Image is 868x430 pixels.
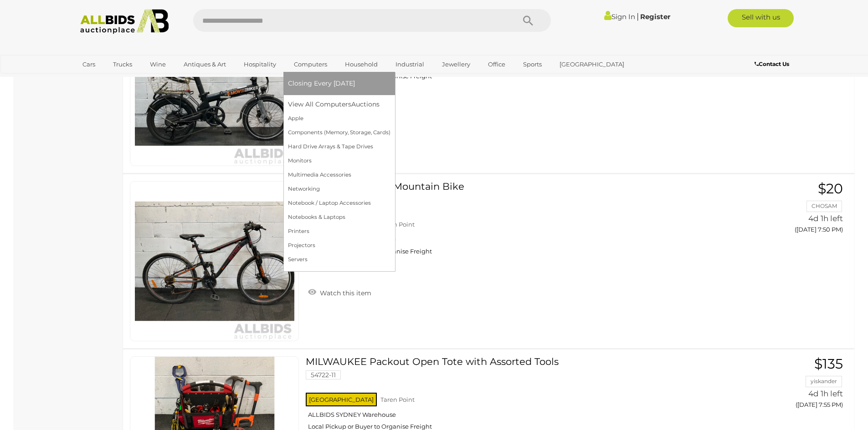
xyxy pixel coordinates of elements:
span: Watch this item [318,289,371,297]
span: $135 [814,355,843,372]
b: Contact Us [755,61,789,67]
a: $20 CHOSAM 4d 1h left ([DATE] 7:50 PM) [740,181,845,238]
a: Jewellery [436,57,476,72]
img: Allbids.com.au [75,9,174,34]
a: Industrial [390,57,430,72]
a: Sports [517,57,548,72]
a: Antiques & Art [178,57,232,72]
a: Trucks [107,57,138,72]
a: Wine [144,57,172,72]
a: Contact Us [755,59,791,69]
img: 55093-1a.jpeg [135,6,294,166]
a: [GEOGRAPHIC_DATA] [554,57,630,72]
a: Household [339,57,384,72]
a: MAMBA Folding Electric Bike 55093-1 [GEOGRAPHIC_DATA] Taren Point ALLBIDS SYDNEY Warehouse Local ... [313,6,725,87]
a: NITRO TRAVERSE Mountain Bike 54722-10 [GEOGRAPHIC_DATA] Taren Point ALLBIDS SYDNEY Warehouse Loca... [313,181,725,262]
button: Search [505,9,551,32]
a: Sign In [604,12,635,21]
span: | [637,11,639,21]
a: Register [640,12,670,21]
a: $135 yiskander 4d 1h left ([DATE] 7:55 PM) [740,356,845,413]
a: Computers [288,57,333,72]
span: $20 [818,180,843,197]
a: Hospitality [238,57,282,72]
a: Office [482,57,511,72]
img: 54722-10bx.jpeg [135,182,294,341]
a: Sell with us [728,9,794,27]
a: Watch this item [306,285,374,299]
a: Cars [77,57,101,72]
